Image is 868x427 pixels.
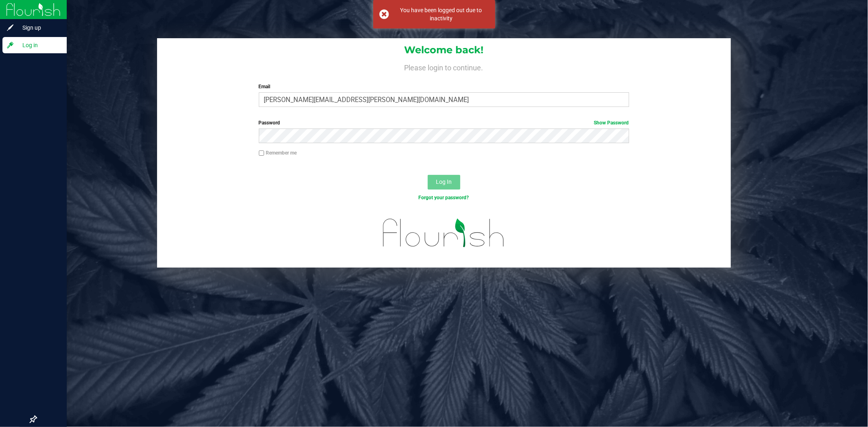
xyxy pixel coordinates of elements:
input: Remember me [259,150,265,156]
h4: Please login to continue. [157,62,731,72]
a: Show Password [594,120,629,126]
span: Password [259,120,280,126]
div: You have been logged out due to inactivity [394,6,489,22]
label: Email [259,83,629,90]
a: Forgot your password? [419,195,469,200]
label: Remember me [259,149,297,157]
button: Log In [428,175,460,190]
inline-svg: Log in [6,41,14,49]
span: Sign up [14,23,63,33]
span: Log In [436,179,452,185]
inline-svg: Sign up [6,24,14,32]
img: flourish_logo.svg [372,210,516,256]
h1: Welcome back! [157,45,731,55]
span: Log in [14,40,63,50]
